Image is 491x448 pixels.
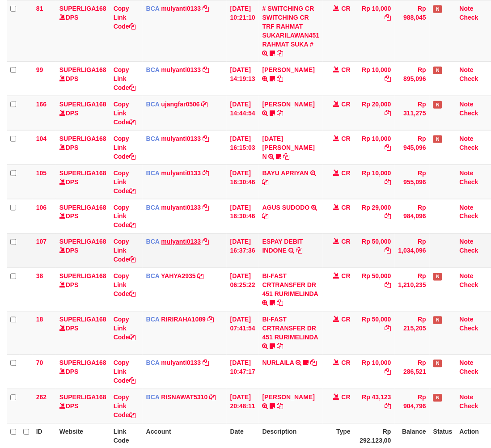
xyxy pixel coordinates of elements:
a: Check [460,110,478,117]
span: CR [342,101,351,108]
a: Copy Link Code [114,5,135,30]
td: Rp 50,000 [354,233,395,268]
a: Copy NOVEN ELING PRAYOG to clipboard [277,110,284,117]
a: mulyanti0133 [161,135,201,142]
td: Rp 10,000 [354,355,395,389]
span: BCA [146,316,160,323]
span: 38 [36,273,43,280]
a: Copy Rp 10,000 to clipboard [385,368,391,376]
a: Copy BI-FAST CRTRANSFER DR 451 RURIMELINDA to clipboard [277,300,284,307]
a: Note [460,204,474,211]
a: mulyanti0133 [161,66,201,73]
a: Copy Rp 43,123 to clipboard [385,403,391,410]
a: RIRIRAHA1089 [161,316,206,323]
a: Copy Rp 10,000 to clipboard [385,14,391,21]
a: Copy RIRIRAHA1089 to clipboard [207,316,214,323]
a: Copy mulyanti0133 to clipboard [203,135,209,142]
a: Copy Rp 10,000 to clipboard [385,144,391,151]
td: [DATE] 14:44:54 [227,96,259,130]
span: BCA [146,273,160,280]
span: CR [342,66,351,73]
span: Has Note [433,101,442,109]
td: [DATE] 14:19:13 [227,61,259,96]
a: SUPERLIGA168 [59,135,106,142]
span: Has Note [433,67,442,74]
span: Has Note [433,5,442,13]
a: Copy Rp 29,000 to clipboard [385,213,391,220]
span: Has Note [433,394,442,402]
td: Rp 29,000 [354,199,395,233]
a: Check [460,325,478,332]
span: BCA [146,359,160,367]
span: CR [342,204,351,211]
td: [DATE] 06:25:22 [227,268,259,311]
a: # SWITCHING CR SWITCHING CR TRF RAHMAT SUKARILAWAN451 RAHMAT SUKA # [262,5,320,48]
a: Copy mulyanti0133 to clipboard [203,204,209,211]
span: BCA [146,394,160,401]
a: AGUS SUDODO [262,204,310,211]
span: CR [342,394,351,401]
td: Rp 895,096 [395,61,430,96]
a: [PERSON_NAME] [262,101,315,108]
a: Check [460,213,478,220]
a: SUPERLIGA168 [59,5,106,12]
a: mulyanti0133 [161,5,201,12]
a: Copy RISNAWAT5310 to clipboard [209,394,216,401]
a: Copy mulyanti0133 to clipboard [203,359,209,367]
span: Has Note [433,135,442,143]
td: Rp 20,000 [354,96,395,130]
span: 70 [36,359,43,367]
span: CR [342,5,351,12]
a: Note [460,135,474,142]
span: BCA [146,66,160,73]
td: [DATE] 16:30:46 [227,165,259,199]
span: CR [342,135,351,142]
a: SUPERLIGA168 [59,273,106,280]
td: Rp 286,521 [395,355,430,389]
td: DPS [56,311,110,355]
td: DPS [56,130,110,165]
a: Copy BI-FAST CRTRANSFER DR 451 RURIMELINDA to clipboard [277,343,284,350]
td: Rp 1,210,235 [395,268,430,311]
span: 107 [36,238,47,245]
a: Copy Rp 10,000 to clipboard [385,178,391,186]
a: Note [460,66,474,73]
a: SUPERLIGA168 [59,359,106,367]
a: Note [460,169,474,177]
a: Copy Link Code [114,316,135,341]
a: Check [460,247,478,254]
a: Copy NURLAILA to clipboard [311,359,317,367]
a: Copy mulyanti0133 to clipboard [203,5,209,12]
td: DPS [56,61,110,96]
td: Rp 1,034,096 [395,233,430,268]
td: [DATE] 16:15:03 [227,130,259,165]
a: SUPERLIGA168 [59,101,106,108]
a: Copy Link Code [114,394,135,419]
span: CR [342,273,351,280]
span: BCA [146,204,160,211]
a: Copy mulyanti0133 to clipboard [203,66,209,73]
td: Rp 43,123 [354,389,395,423]
span: Has Note [433,273,442,281]
td: Rp 10,000 [354,61,395,96]
td: Rp 215,205 [395,311,430,355]
td: [DATE] 16:30:46 [227,199,259,233]
a: Copy Rp 50,000 to clipboard [385,282,391,289]
td: Rp 904,796 [395,389,430,423]
a: Check [460,14,478,21]
td: DPS [56,233,110,268]
span: BCA [146,5,160,12]
a: Copy Link Code [114,66,135,91]
a: SUPERLIGA168 [59,66,106,73]
a: Copy ZUL FIRMAN N to clipboard [284,153,290,160]
a: Note [460,101,474,108]
a: SUPERLIGA168 [59,238,106,245]
a: mulyanti0133 [161,359,201,367]
a: SUPERLIGA168 [59,204,106,211]
span: BCA [146,101,160,108]
span: CR [342,316,351,323]
a: SUPERLIGA168 [59,316,106,323]
td: [DATE] 20:48:11 [227,389,259,423]
td: Rp 955,096 [395,165,430,199]
a: Copy MUHAMMAD REZA to clipboard [277,75,284,82]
